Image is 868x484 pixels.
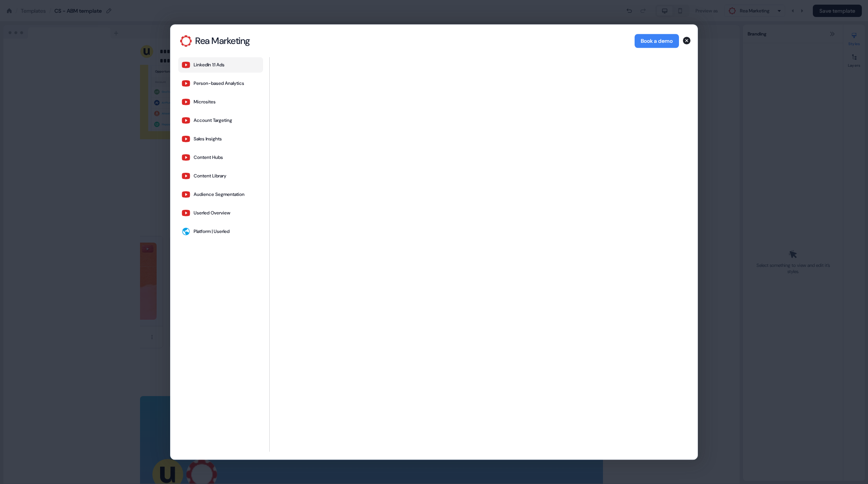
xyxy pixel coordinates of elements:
[194,62,225,68] div: LinkedIn 1:1 Ads
[178,57,263,73] button: LinkedIn 1:1 Ads
[178,205,263,221] button: Userled Overview
[178,224,263,239] button: Platform | Userled
[194,117,232,123] div: Account Targeting
[178,76,263,91] button: Person-based Analytics
[178,94,263,110] button: Microsites
[178,187,263,202] button: Audience Segmentation
[194,99,216,105] div: Microsites
[635,34,679,48] button: Book a demo
[194,80,244,86] div: Person-based Analytics
[194,228,230,234] div: Platform | Userled
[195,35,250,47] div: Rea Marketing
[178,168,263,184] button: Content Library
[194,173,226,179] div: Content Library
[194,154,223,160] div: Content Hubs
[194,191,245,197] div: Audience Segmentation
[178,150,263,165] button: Content Hubs
[178,113,263,128] button: Account Targeting
[194,136,222,142] div: Sales Insights
[178,131,263,147] button: Sales Insights
[194,210,230,216] div: Userled Overview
